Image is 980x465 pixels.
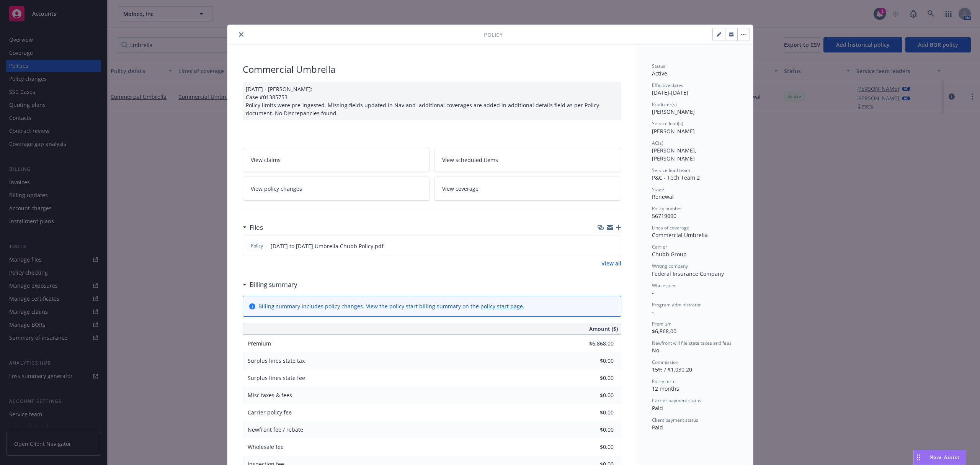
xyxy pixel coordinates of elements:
[652,308,654,316] span: -
[237,30,246,39] button: close
[568,407,618,418] input: 0.00
[652,205,682,212] span: Policy number
[599,242,605,250] button: download file
[652,108,695,115] span: [PERSON_NAME]
[652,128,695,135] span: [PERSON_NAME]
[652,231,708,239] span: Commercial Umbrella
[652,327,676,335] span: $6,868.00
[248,357,305,364] span: Surplus lines state tax
[480,303,523,310] a: policy start page
[652,244,667,250] span: Carrier
[652,301,701,308] span: Program administrator
[442,156,498,164] span: View scheduled items
[568,424,618,436] input: 0.00
[601,259,621,267] a: View all
[243,82,621,120] div: [DATE] - [PERSON_NAME]: Case #01385753 Policy limits were pre-ingested. Missing fields updated in...
[248,409,292,416] span: Carrier policy fee
[652,397,701,404] span: Carrier payment status
[243,63,621,76] div: Commercial Umbrella
[652,70,667,77] span: Active
[652,140,663,146] span: AC(s)
[243,177,430,201] a: View policy changes
[652,424,663,431] span: Paid
[652,289,654,296] span: -
[652,263,688,269] span: Writing company
[243,223,263,232] div: Files
[568,372,618,384] input: 0.00
[914,450,923,465] div: Drag to move
[243,148,430,172] a: View claims
[913,450,966,465] button: Nova Assist
[434,148,621,172] a: View scheduled items
[568,390,618,401] input: 0.00
[568,441,618,453] input: 0.00
[652,251,687,258] span: Chubb Group
[652,366,692,373] span: 15% / $1,030.20
[652,321,671,327] span: Premium
[652,147,698,162] span: [PERSON_NAME], [PERSON_NAME]
[652,120,683,127] span: Service lead(s)
[251,156,281,164] span: View claims
[652,82,738,97] div: [DATE] - [DATE]
[652,340,732,346] span: Newfront will file state taxes and fees
[652,417,698,423] span: Client payment status
[589,325,618,333] span: Amount ($)
[434,177,621,201] a: View coverage
[652,186,664,193] span: Stage
[248,426,303,433] span: Newfront fee / rebate
[248,443,284,450] span: Wholesale fee
[652,63,665,69] span: Status
[249,242,265,249] span: Policy
[652,359,678,365] span: Commission
[652,404,663,412] span: Paid
[652,270,724,277] span: Federal Insurance Company
[652,212,676,219] span: 56719090
[568,355,618,367] input: 0.00
[652,378,676,385] span: Policy term
[248,391,292,399] span: Misc taxes & fees
[250,280,297,290] h3: Billing summary
[652,82,683,88] span: Effective dates
[652,101,677,108] span: Producer(s)
[652,347,659,354] span: No
[250,223,263,232] h3: Files
[251,185,302,193] span: View policy changes
[258,302,524,310] div: Billing summary includes policy changes. View the policy start billing summary on the .
[652,193,674,200] span: Renewal
[929,454,960,460] span: Nova Assist
[652,282,676,289] span: Wholesaler
[568,338,618,349] input: 0.00
[271,242,384,250] span: [DATE] to [DATE] Umbrella Chubb Policy.pdf
[442,185,479,193] span: View coverage
[248,374,305,381] span: Surplus lines state fee
[611,242,618,250] button: preview file
[652,167,690,174] span: Service lead team
[652,174,700,181] span: P&C - Tech Team 2
[652,224,689,231] span: Lines of coverage
[248,340,271,347] span: Premium
[243,280,297,290] div: Billing summary
[484,31,503,39] span: Policy
[652,385,679,392] span: 12 months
